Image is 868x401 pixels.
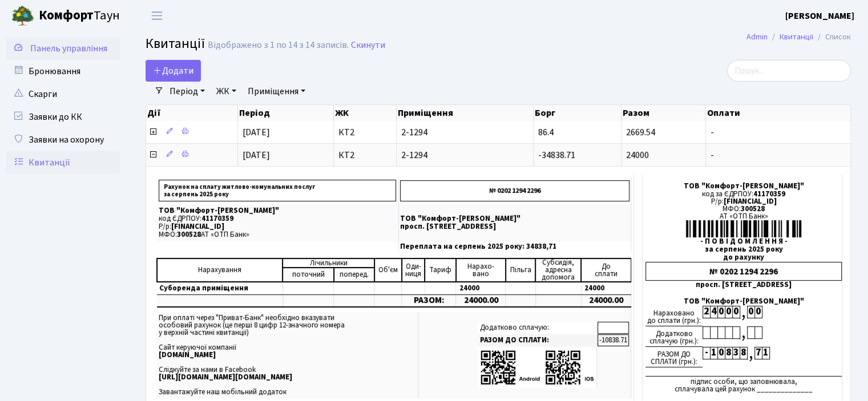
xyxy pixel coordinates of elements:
td: 24000.00 [581,295,631,307]
td: Нарахування [157,258,282,282]
span: - [710,128,846,137]
div: 0 [754,306,762,318]
p: № 0202 1294 2296 [400,180,629,201]
span: [DATE] [243,149,270,161]
td: РАЗОМ: [402,295,456,307]
span: 2669.54 [626,126,655,139]
div: 0 [725,306,732,318]
div: 0 [747,306,754,318]
span: 2-1294 [401,151,528,160]
div: просп. [STREET_ADDRESS] [645,281,842,289]
div: АТ «ОТП Банк» [645,213,842,220]
td: До cплати [581,258,631,282]
td: -10838.71 [597,334,629,346]
span: 300528 [741,204,765,214]
span: Додати [153,64,193,77]
a: ЖК [212,82,241,101]
div: ТОВ "Комфорт-[PERSON_NAME]" [645,183,842,190]
nav: breadcrumb [729,25,868,49]
div: 0 [717,306,725,318]
button: Переключити навігацію [143,6,171,25]
th: Борг [534,105,622,121]
span: [FINANCIAL_ID] [724,196,777,206]
p: ТОВ "Комфорт-[PERSON_NAME]" [159,207,396,214]
b: [PERSON_NAME] [785,10,854,22]
div: 7 [754,347,762,359]
div: РАЗОМ ДО СПЛАТИ (грн.): [645,347,703,367]
a: Admin [746,31,768,43]
span: 86.4 [538,126,554,139]
td: поточний [282,268,334,282]
span: КТ2 [338,128,391,137]
img: logo.png [11,5,34,27]
div: , [747,347,754,360]
div: № 0202 1294 2296 [645,262,842,281]
td: При оплаті через "Приват-Банк" необхідно вказувати особовий рахунок (це перші 8 цифр 12-значного ... [156,312,418,398]
div: 0 [717,347,725,359]
a: Квитанції [780,31,813,43]
div: 4 [710,306,717,318]
div: 3 [732,347,740,359]
b: [URL][DOMAIN_NAME][DOMAIN_NAME] [159,372,292,382]
a: Бронювання [6,60,120,83]
td: 24000 [456,282,506,295]
td: Суборенда приміщення [157,282,282,295]
th: Разом [621,105,705,121]
td: поперед. [334,268,374,282]
input: Пошук... [727,60,851,82]
div: Р/р: [645,198,842,205]
a: Заявки на охорону [6,128,120,151]
p: код ЄДРПОУ: [159,215,396,222]
th: Дії [146,105,238,121]
span: [FINANCIAL_ID] [171,221,224,232]
p: Рахунок на сплату житлово-комунальних послуг за серпень 2025 року [159,180,396,201]
div: МФО: [645,205,842,213]
div: ТОВ "Комфорт-[PERSON_NAME]" [645,298,842,305]
a: Період [165,82,209,101]
span: 41170359 [201,213,233,224]
span: 41170359 [753,189,785,199]
a: Скинути [351,40,385,51]
td: 24000.00 [456,295,506,307]
a: [PERSON_NAME] [785,9,854,23]
div: Нараховано до сплати (грн.): [645,306,703,326]
span: КТ2 [338,151,391,160]
span: - [710,151,846,160]
a: Заявки до КК [6,106,120,128]
p: ТОВ "Комфорт-[PERSON_NAME]" [400,215,629,222]
a: Додати [146,60,201,82]
td: Оди- ниця [402,258,425,282]
span: [DATE] [243,126,270,139]
div: до рахунку [645,254,842,261]
a: Скарги [6,83,120,106]
td: РАЗОМ ДО СПЛАТИ: [478,334,597,346]
span: -34838.71 [538,149,575,161]
div: , [740,306,747,319]
p: Р/р: [159,223,396,230]
div: - [703,347,710,359]
div: Додатково сплачую (грн.): [645,326,703,347]
b: [DOMAIN_NAME] [159,350,216,360]
span: Квитанції [146,34,205,54]
p: МФО: АТ «ОТП Банк» [159,231,396,238]
div: , [740,326,747,339]
div: код за ЄДРПОУ: [645,191,842,198]
td: Тариф [425,258,456,282]
div: 1 [762,347,769,359]
span: Панель управління [30,42,107,55]
td: Об'єм [374,258,402,282]
div: 1 [710,347,717,359]
span: Таун [39,6,120,26]
a: Квитанції [6,151,120,174]
div: Відображено з 1 по 14 з 14 записів. [208,40,349,51]
td: 24000 [581,282,631,295]
td: Лічильники [282,258,374,268]
div: 0 [732,306,740,318]
td: Субсидія, адресна допомога [535,258,581,282]
td: Нарахо- вано [456,258,506,282]
span: 2-1294 [401,128,528,137]
div: 8 [725,347,732,359]
div: 8 [740,347,747,359]
div: підпис особи, що заповнювала, сплачувала цей рахунок ______________ [645,376,842,393]
span: 24000 [626,149,649,161]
